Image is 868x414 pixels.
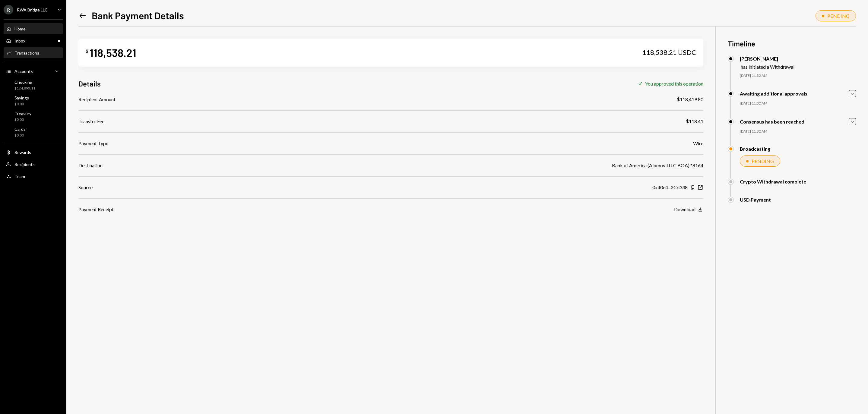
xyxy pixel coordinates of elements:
h3: Timeline [728,39,856,49]
div: Cards [14,127,26,132]
div: Broadcasting [740,146,770,152]
div: RWA Bridge LLC [17,7,48,12]
h3: Details [78,79,101,89]
div: Rewards [14,150,31,155]
div: Awaiting additional approvals [740,91,807,96]
div: [DATE] 11:32 AM [740,101,856,106]
a: Rewards [4,147,63,158]
div: Crypto Withdrawal complete [740,179,806,184]
div: Wire [693,140,703,147]
div: 0x40e4...2Cd338 [652,184,688,191]
div: Treasury [14,111,31,116]
div: $118,419.80 [677,96,703,103]
div: Payment Type [78,140,108,147]
div: $118.41 [686,118,703,125]
div: Download [674,206,695,212]
div: Source [78,184,93,191]
button: Download [674,206,703,213]
a: Savings$0.00 [4,93,63,108]
div: Recipient Amount [78,96,116,103]
h1: Bank Payment Details [92,9,184,21]
div: [PERSON_NAME] [740,56,794,61]
div: Accounts [14,69,33,74]
div: $0.00 [14,117,31,122]
a: Cards$0.00 [4,125,63,139]
a: Checking$124,893.11 [4,78,63,92]
div: You approved this operation [645,81,703,86]
div: PENDING [752,158,774,164]
div: Transactions [14,50,39,55]
div: Destination [78,162,103,169]
div: [DATE] 11:32 AM [740,129,856,134]
div: has initiated a Withdrawal [741,64,794,70]
a: Recipients [4,159,63,170]
a: Accounts [4,66,63,77]
div: Checking [14,80,35,85]
a: Team [4,171,63,182]
div: Consensus has been reached [740,119,804,124]
div: $0.00 [14,133,26,138]
div: Transfer Fee [78,118,104,125]
a: Inbox [4,35,63,46]
a: Transactions [4,47,63,58]
div: PENDING [827,13,850,19]
div: Recipients [14,162,35,167]
div: R [4,5,13,14]
div: 118,538.21 USDC [642,48,696,57]
div: Savings [14,95,29,100]
div: Payment Receipt [78,206,114,213]
div: $124,893.11 [14,86,35,91]
div: 118,538.21 [90,46,136,59]
div: Bank of America (Alomovil LLC BOA) *8164 [612,162,703,169]
div: Inbox [14,38,25,43]
div: $ [86,48,88,54]
div: $0.00 [14,102,29,107]
a: Home [4,23,63,34]
div: Home [14,26,26,31]
div: USD Payment [740,197,771,202]
a: Treasury$0.00 [4,109,63,124]
div: Team [14,174,25,179]
div: [DATE] 11:32 AM [740,73,856,78]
